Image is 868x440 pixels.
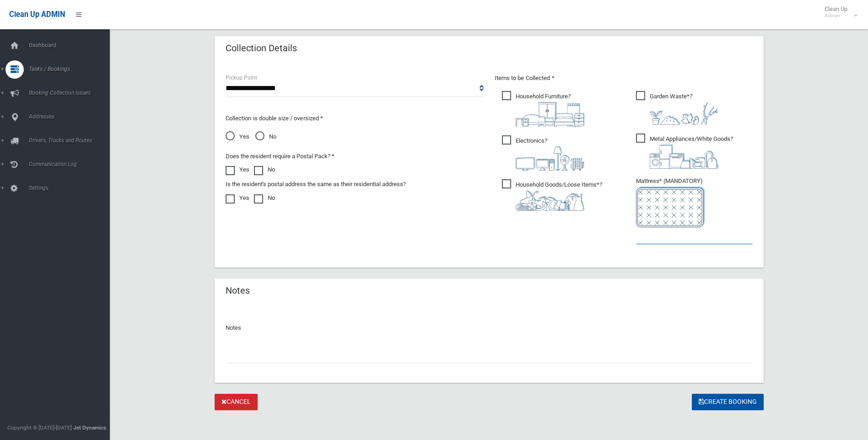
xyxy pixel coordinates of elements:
small: Admin [825,12,847,19]
header: Notes [215,282,261,300]
img: e7408bece873d2c1783593a074e5cb2f.png [636,187,705,227]
header: Collection Details [215,39,308,57]
label: No [254,164,275,175]
img: 4fd8a5c772b2c999c83690221e5242e0.png [650,102,718,125]
label: Is the resident's postal address the same as their residential address? [226,179,406,190]
span: Dashboard [26,42,117,48]
img: b13cc3517677393f34c0a387616ef184.png [516,190,584,211]
span: Yes [226,131,249,142]
label: Yes [226,193,249,204]
span: Garden Waste* [636,91,718,125]
i: ? [516,181,602,211]
span: No [255,131,276,142]
strong: Jet Dynamics [73,424,106,431]
a: Cancel [215,394,258,411]
label: Does the resident require a Postal Pack? * [226,151,334,162]
span: Drivers, Trucks and Routes [26,137,117,144]
i: ? [516,137,584,171]
span: Booking Collection Issues [26,90,117,96]
label: Yes [226,164,249,175]
button: Create Booking [692,394,764,411]
i: ? [650,93,718,125]
span: Communication Log [26,161,117,167]
span: Metal Appliances/White Goods [636,134,733,169]
img: aa9efdbe659d29b613fca23ba79d85cb.png [516,102,584,127]
span: Settings [26,185,117,191]
span: Clean Up [820,5,857,19]
span: Tasks / Bookings [26,66,117,72]
span: Copyright © [DATE]-[DATE] [7,424,72,431]
p: Notes [226,322,753,333]
i: ? [650,135,733,169]
span: Electronics [502,135,584,171]
p: Collection is double size / oversized * [226,113,484,124]
p: Items to be Collected * [495,73,753,84]
span: Mattress* (MANDATORY) [636,177,753,227]
span: Household Furniture [502,91,584,127]
img: 394712a680b73dbc3d2a6a3a7ffe5a07.png [516,146,584,171]
span: Household Goods/Loose Items* [502,179,602,211]
span: Clean Up ADMIN [9,10,65,19]
i: ? [516,93,584,127]
img: 36c1b0289cb1767239cdd3de9e694f19.png [650,145,718,169]
span: Addresses [26,113,117,120]
label: No [254,193,275,204]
